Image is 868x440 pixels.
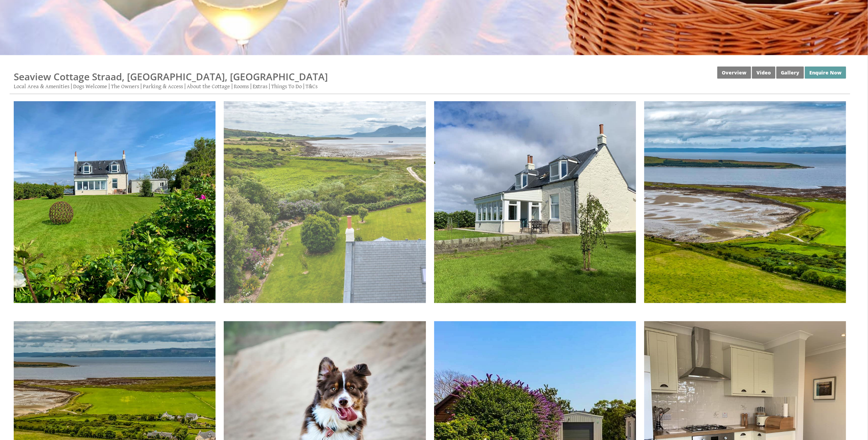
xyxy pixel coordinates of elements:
[143,83,183,90] a: Parking & Access
[111,83,139,90] a: The Owners
[776,67,804,79] a: Gallery
[73,83,107,90] a: Dogs Welcome
[14,83,69,90] a: Local Area & Amenities
[805,67,846,79] a: Enquire Now
[305,83,317,90] a: T&Cs
[253,83,267,90] a: Extras
[271,83,302,90] a: Things To Do
[224,101,426,303] img: Seaview Cottage over looking St.Ninian’s Bay, Isle of Bute
[14,101,216,303] img: Seaview Cottage
[717,67,751,79] a: Overview
[14,70,328,83] a: Seaview Cottage Straad, [GEOGRAPHIC_DATA], [GEOGRAPHIC_DATA]
[234,83,249,90] a: Rooms
[187,83,230,90] a: About the Cottage
[752,67,775,79] a: Video
[644,101,846,303] img: St. Ninians Bay, Isle of Bute
[434,101,636,303] img: Seaview Cottage finally completed ….!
